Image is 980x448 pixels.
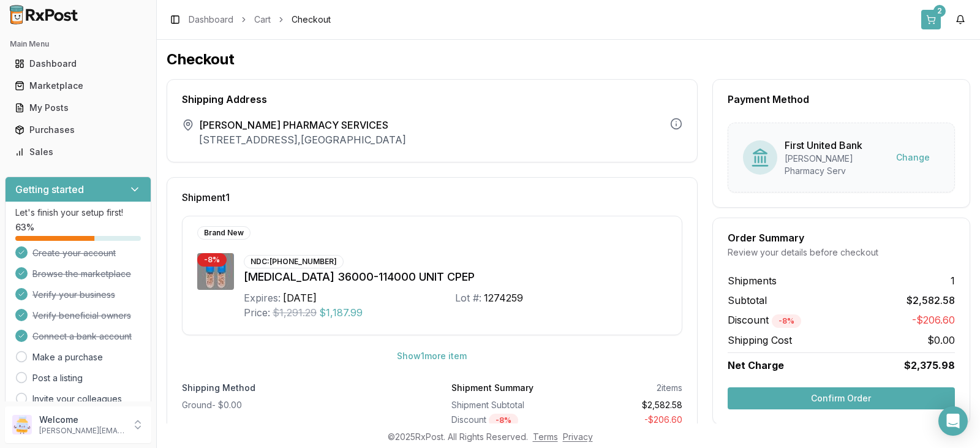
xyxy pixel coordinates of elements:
div: Lot #: [455,290,481,305]
span: Discount [728,314,801,326]
div: Brand New [197,226,251,240]
span: $1,187.99 [319,305,363,320]
div: Marketplace [15,80,141,92]
button: Dashboard [5,54,151,74]
p: Let's finish your setup first! [15,207,141,219]
button: Confirm Order [728,387,955,409]
img: User avatar [12,415,32,435]
span: $1,291.29 [273,305,317,320]
div: - 8 % [489,414,518,427]
span: Browse the marketplace [32,268,131,280]
a: Purchases [10,119,146,141]
div: Order Summary [728,233,955,243]
span: 63 % [15,221,34,233]
div: My Posts [15,102,141,114]
div: Expires: [244,290,281,305]
div: Dashboard [15,58,141,70]
h3: Getting started [15,182,84,197]
a: Sales [10,141,146,163]
a: Invite your colleagues [32,393,122,405]
div: Discount [451,414,562,427]
span: Shipments [728,273,777,288]
button: Change [886,146,940,169]
span: Verify your business [32,289,115,301]
div: Open Intercom Messenger [938,406,968,436]
p: Welcome [39,414,124,426]
div: Sales [15,146,141,158]
div: [DATE] [283,290,317,305]
div: Payment Method [728,94,955,104]
span: Create your account [32,247,116,259]
div: Shipping Address [182,94,682,104]
div: Purchases [15,124,141,136]
a: Post a listing [32,372,83,384]
a: Dashboard [189,13,233,26]
div: 1274259 [484,290,523,305]
label: Shipping Method [182,382,412,394]
a: Make a purchase [32,351,103,363]
p: [STREET_ADDRESS] , [GEOGRAPHIC_DATA] [199,132,406,147]
a: Marketplace [10,75,146,97]
div: NDC: [PHONE_NUMBER] [244,255,344,268]
div: [PERSON_NAME] Pharmacy Serv [785,153,886,177]
a: Privacy [563,431,593,442]
img: Creon 36000-114000 UNIT CPEP [197,253,234,290]
div: First United Bank [785,138,886,153]
button: Purchases [5,120,151,140]
button: Show1more item [387,345,477,367]
h1: Checkout [167,50,970,69]
span: Shipment 1 [182,192,230,202]
div: - 8 % [772,314,801,328]
nav: breadcrumb [189,13,331,26]
div: - 8 % [197,253,227,267]
span: 1 [951,273,955,288]
p: [PERSON_NAME][EMAIL_ADDRESS][DOMAIN_NAME] [39,426,124,436]
span: Verify beneficial owners [32,309,131,322]
span: $2,375.98 [904,358,955,373]
a: Terms [533,431,558,442]
img: RxPost Logo [5,5,83,25]
span: Shipping Cost [728,333,792,347]
button: My Posts [5,98,151,118]
button: Marketplace [5,76,151,96]
span: $2,582.58 [907,293,955,308]
div: $2,582.58 [571,399,682,411]
div: [MEDICAL_DATA] 36000-114000 UNIT CPEP [244,268,667,286]
div: - $206.60 [571,414,682,427]
span: [PERSON_NAME] PHARMACY SERVICES [199,118,406,132]
span: $0.00 [927,333,955,347]
span: Subtotal [728,293,767,308]
span: Checkout [292,13,331,26]
span: Net Charge [728,359,784,371]
button: Sales [5,142,151,162]
div: Review your details before checkout [728,246,955,259]
div: Shipment Summary [451,382,533,394]
button: 2 [921,10,941,29]
div: 2 [933,5,946,17]
h2: Main Menu [10,39,146,49]
a: Dashboard [10,53,146,75]
span: -$206.60 [912,313,955,328]
div: Shipment Subtotal [451,399,562,411]
a: Cart [254,13,271,26]
div: 2 items [657,382,682,394]
div: Ground - $0.00 [182,399,412,411]
div: Price: [244,305,270,320]
a: My Posts [10,97,146,119]
span: Connect a bank account [32,330,132,343]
